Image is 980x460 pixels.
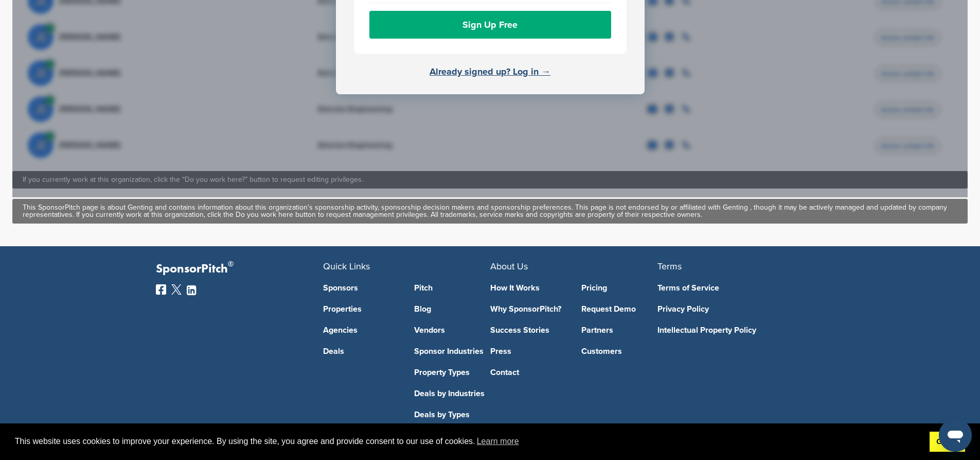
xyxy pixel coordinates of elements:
[430,66,550,77] a: Already signed up? Log in →
[414,305,490,313] a: Blog
[581,326,657,334] a: Partners
[369,11,611,39] a: Sign Up Free
[414,284,490,292] a: Pitch
[414,368,490,377] a: Property Types
[414,389,490,398] a: Deals by Industries
[475,434,521,449] a: learn more about cookies
[657,261,682,272] span: Terms
[490,347,566,355] a: Press
[490,326,566,334] a: Success Stories
[490,284,566,292] a: How It Works
[414,326,490,334] a: Vendors
[930,432,965,452] a: dismiss cookie message
[23,204,957,218] div: This SponsorPitch page is about Genting and contains information about this organization's sponso...
[490,368,566,377] a: Contact
[228,258,234,270] span: ®
[156,262,323,277] p: SponsorPitch
[657,326,809,334] a: Intellectual Property Policy
[414,411,490,419] a: Deals by Types
[657,284,809,292] a: Terms of Service
[657,305,809,313] a: Privacy Policy
[490,261,528,272] span: About Us
[581,284,657,292] a: Pricing
[490,305,566,313] a: Why SponsorPitch?
[15,434,921,449] span: This website uses cookies to improve your experience. By using the site, you agree and provide co...
[414,347,490,355] a: Sponsor Industries
[323,347,399,355] a: Deals
[323,305,399,313] a: Properties
[171,284,182,295] img: Twitter
[581,305,657,313] a: Request Demo
[581,347,657,355] a: Customers
[323,284,399,292] a: Sponsors
[156,284,166,295] img: Facebook
[323,326,399,334] a: Agencies
[323,261,370,272] span: Quick Links
[939,419,972,452] iframe: Button to launch messaging window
